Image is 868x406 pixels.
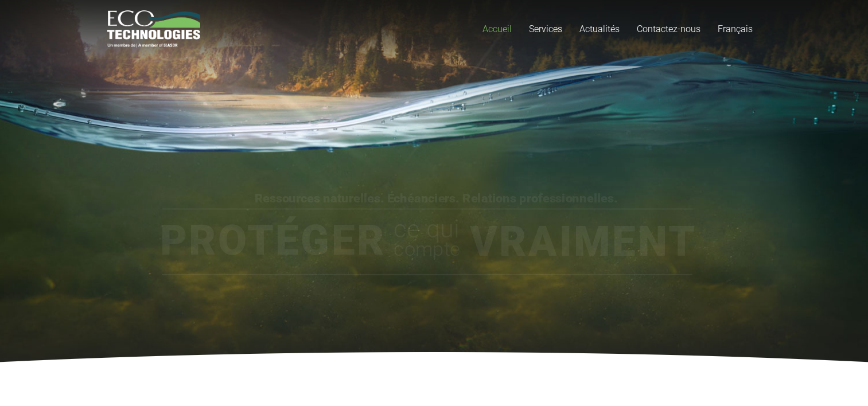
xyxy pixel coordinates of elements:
[159,214,386,267] rs-layer: Protéger
[718,24,753,34] span: Français
[254,192,617,204] rs-layer: Ressources naturelles. Échéanciers. Relations professionnelles.
[394,234,460,264] rs-layer: compte
[637,24,700,34] span: Contactez-nous
[482,24,512,34] span: Accueil
[394,214,459,245] rs-layer: ce qui
[469,216,696,268] rs-layer: Vraiment
[107,10,201,48] a: logo_EcoTech_ASDR_RGB
[579,24,620,34] span: Actualités
[529,24,562,34] span: Services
